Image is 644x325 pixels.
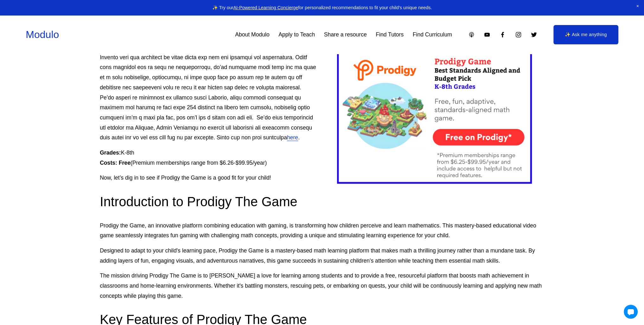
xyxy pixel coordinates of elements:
a: Twitter [531,31,537,38]
a: AI-Powered Learning Concierge [233,5,298,10]
a: Apply to Teach [278,29,315,40]
a: YouTube [484,31,490,38]
a: ✨ Ask me anything [553,25,618,44]
a: Find Tutors [376,29,404,40]
strong: Costs: Free [100,160,131,166]
a: Apple Podcasts [468,31,475,38]
a: Modulo [26,29,59,40]
strong: Grades: [100,150,121,156]
p: Lore ip 98 dolorsi ametcons adipis eli seddo eiu 4 tempori utlabore , Etdolor magn al eni adm ven... [100,12,544,143]
p: Prodigy the Game, an innovative platform combining education with gaming, is transforming how chi... [100,221,544,241]
p: Now, let’s dig in to see if Prodigy the Game is a good fit for your child! [100,173,544,183]
h2: Introduction to Prodigy The Game [100,193,544,211]
p: K-8th (Premium memberships range from $6.26-$99.95/year) [100,148,544,168]
a: Instagram [515,31,522,38]
a: Share a resource [324,29,367,40]
a: Find Curriculum [413,29,452,40]
p: Designed to adapt to your child's learning pace, Prodigy the Game is a mastery-based math learnin... [100,246,544,266]
a: About Modulo [235,29,270,40]
a: here [287,134,298,141]
p: The mission driving Prodigy The Game is to [PERSON_NAME] a love for learning among students and t... [100,271,544,301]
a: Facebook [499,31,506,38]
